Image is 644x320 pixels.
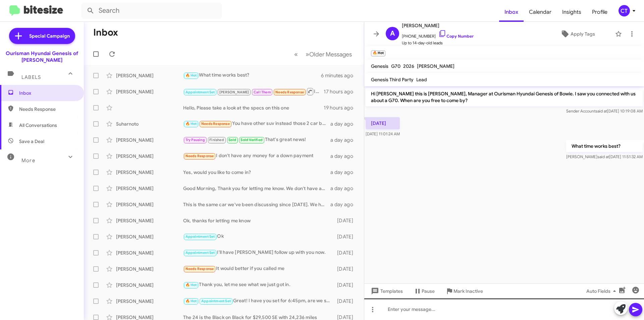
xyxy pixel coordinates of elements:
div: Ok, thanks for letting me know [183,217,334,224]
span: Appointment Set [185,90,215,94]
span: Sold Verified [240,138,263,142]
span: Mark Inactive [453,285,483,297]
div: [DATE] [334,282,359,288]
span: Appointment Set [185,234,215,239]
div: [PERSON_NAME] [116,282,183,288]
a: Insights [557,2,587,22]
div: That's great news! [183,136,330,144]
span: 🔥 Hot [185,122,197,126]
a: Profile [587,2,613,22]
div: [DATE] [334,266,359,272]
button: Templates [364,285,408,297]
p: [DATE] [366,117,400,129]
span: Save a Deal [19,138,44,145]
span: Sender Account [DATE] 10:19:08 AM [566,108,643,113]
div: a day ago [330,121,359,127]
span: Inbox [19,90,76,96]
span: Auto Fields [586,285,619,297]
div: You have other suv instead those 2 car below $15k? [183,120,330,128]
span: Lead [416,77,427,83]
div: [PERSON_NAME] [116,266,183,272]
span: Templates [370,285,403,297]
button: Apply Tags [543,28,612,40]
span: [PERSON_NAME] [DATE] 11:51:32 AM [566,154,643,159]
div: This is the same car we've been discussing since [DATE]. We had an appointment scheduled and you ... [183,201,330,208]
a: Inbox [499,2,524,22]
div: [PERSON_NAME] [116,233,183,240]
div: I don't have any money for a down payment [183,152,330,160]
div: 6 minutes ago [321,72,359,79]
div: What time works best? [183,72,321,79]
div: [DATE] [334,298,359,305]
div: [PERSON_NAME] [116,169,183,176]
span: G70 [391,63,400,69]
span: 🔥 Hot [185,299,197,303]
span: Needs Response [275,90,304,94]
input: Search [81,3,222,19]
span: « [294,50,298,58]
div: a day ago [330,185,359,192]
div: a day ago [330,201,359,208]
span: Try Pausing [185,138,205,142]
span: Genesis Third Party [371,77,414,83]
span: Needs Response [201,122,230,126]
button: Previous [290,47,302,61]
span: A [390,28,395,39]
span: Apply Tags [571,28,595,40]
div: [PERSON_NAME] [116,137,183,143]
button: Pause [408,285,440,297]
span: Appointment Set [185,250,215,255]
div: a day ago [330,153,359,159]
div: [PERSON_NAME] [116,153,183,159]
button: Mark Inactive [440,285,488,297]
span: » [306,50,309,58]
small: 🔥 Hot [371,50,385,56]
h1: Inbox [93,27,118,38]
span: More [21,157,35,164]
div: a day ago [330,169,359,176]
span: Needs Response [185,154,214,158]
div: It would better if you called me [183,265,334,273]
div: 19 hours ago [324,104,359,111]
div: Yes, would you like to come in? [183,169,330,176]
span: 🔥 Hot [185,283,197,287]
div: [PERSON_NAME] [116,217,183,224]
a: Special Campaign [9,28,75,44]
span: 🔥 Hot [185,73,197,78]
div: [PERSON_NAME] [116,72,183,79]
div: [PERSON_NAME] [116,88,183,95]
span: [PHONE_NUMBER] [402,30,474,40]
span: Genesis [371,63,388,69]
span: [PERSON_NAME] [402,21,474,30]
span: Pause [422,285,435,297]
div: [PERSON_NAME] [116,298,183,305]
div: a day ago [330,137,359,143]
span: All Conversations [19,122,57,129]
nav: Page navigation example [290,47,356,61]
a: Calendar [524,2,557,22]
span: said at [595,108,607,113]
span: [DATE] 11:01:24 AM [366,131,400,136]
span: Older Messages [309,51,352,58]
div: 17 hours ago [324,88,359,95]
div: [PERSON_NAME] [116,249,183,256]
div: Great! I have you set for 6:45pm, are we still on for that time? [183,297,334,305]
span: 2026 [403,63,414,69]
div: [DATE] [334,217,359,224]
p: Hi [PERSON_NAME] this is [PERSON_NAME], Manager at Ourisman Hyundai Genesis of Bowie. I saw you c... [366,88,643,106]
span: Up to 14-day-old leads [402,40,474,46]
div: [DATE] [334,249,359,256]
span: Call Them [254,90,271,94]
div: Thank you, let me see what we just got in. [183,281,334,289]
p: What time works best? [566,140,643,152]
div: Good Morning, Thank you for letting me know. We don't have any at the time. [183,185,330,192]
span: Needs Response [19,106,76,112]
a: Copy Number [438,34,474,39]
span: said at [597,154,609,159]
div: [DATE] [334,233,359,240]
span: Special Campaign [29,33,70,39]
